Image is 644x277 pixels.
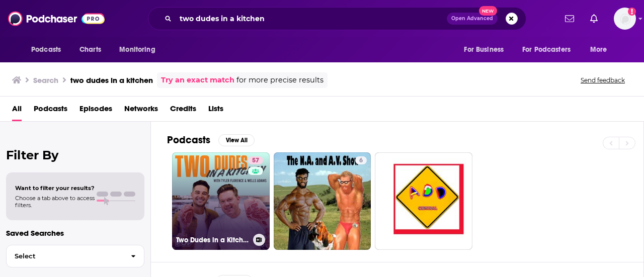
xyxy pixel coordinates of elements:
[586,10,602,27] a: Show notifications dropdown
[8,9,105,28] img: Podchaser - Follow, Share and Rate Podcasts
[583,40,620,59] button: open menu
[6,148,144,162] h2: Filter By
[176,236,249,244] h3: Two Dudes in a Kitchen
[248,156,263,164] a: 57
[119,43,155,57] span: Monitoring
[451,16,493,21] span: Open Advanced
[15,184,95,192] span: Want to filter your results?
[15,195,95,209] span: Choose a tab above to access filters.
[73,40,107,59] a: Charts
[355,156,367,164] a: 6
[7,253,123,259] span: Select
[447,13,498,25] button: Open AdvancedNew
[464,43,504,57] span: For Business
[124,101,158,121] a: Networks
[161,74,234,86] a: Try an exact match
[167,134,255,146] a: PodcastsView All
[561,10,578,27] a: Show notifications dropdown
[236,74,324,86] span: for more precise results
[522,43,571,57] span: For Podcasters
[170,101,196,121] a: Credits
[6,245,144,267] button: Select
[252,156,259,166] span: 57
[34,101,67,121] a: Podcasts
[79,43,101,57] span: Charts
[167,134,210,146] h2: Podcasts
[614,8,636,30] button: Show profile menu
[590,43,607,57] span: More
[12,101,22,121] a: All
[172,152,270,250] a: 57Two Dudes in a Kitchen
[33,75,58,85] h3: Search
[70,75,153,85] h3: two dudes in a kitchen
[516,40,585,59] button: open menu
[457,40,516,59] button: open menu
[31,43,61,57] span: Podcasts
[614,8,636,30] span: Logged in as mdekoning
[24,40,74,59] button: open menu
[479,6,497,16] span: New
[218,134,255,146] button: View All
[274,152,371,250] a: 6
[578,76,628,84] button: Send feedback
[359,156,363,166] span: 6
[79,101,112,121] a: Episodes
[176,11,447,27] input: Search podcasts, credits, & more...
[6,228,144,238] p: Saved Searches
[208,101,223,121] a: Lists
[148,7,526,30] div: Search podcasts, credits, & more...
[112,40,168,59] button: open menu
[614,8,636,30] img: User Profile
[628,8,636,16] svg: Add a profile image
